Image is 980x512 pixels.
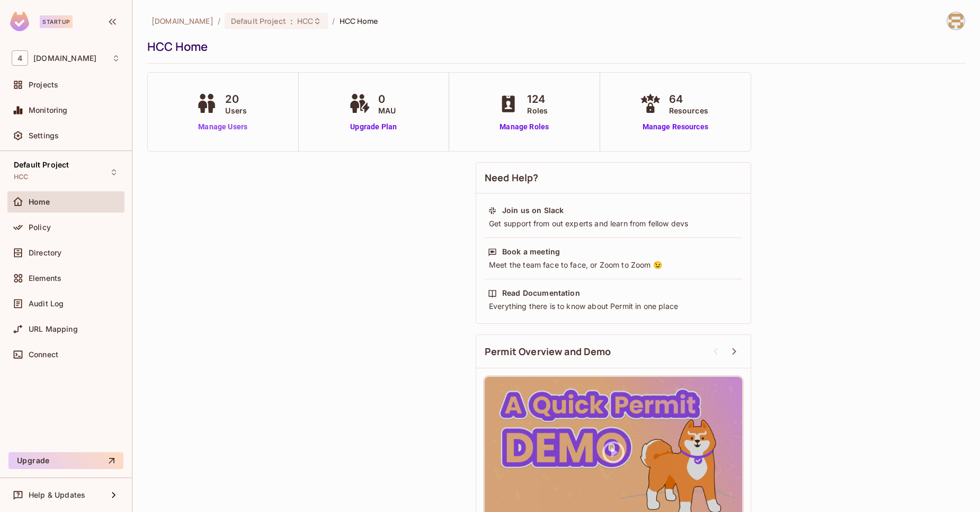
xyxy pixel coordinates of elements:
[29,299,64,308] span: Audit Log
[225,105,247,116] span: Users
[29,131,59,140] span: Settings
[225,91,247,107] span: 20
[637,121,714,133] a: Manage Resources
[218,16,220,26] li: /
[29,106,68,114] span: Monitoring
[193,121,252,133] a: Manage Users
[378,105,396,116] span: MAU
[495,121,553,133] a: Manage Roles
[378,91,396,107] span: 0
[29,350,58,359] span: Connect
[14,161,69,169] span: Default Project
[29,81,58,89] span: Projects
[485,171,539,184] span: Need Help?
[29,249,61,257] span: Directory
[29,223,51,232] span: Policy
[332,16,335,26] li: /
[231,16,286,26] span: Default Project
[152,16,213,26] span: the active workspace
[502,205,564,216] div: Join us on Slack
[669,105,708,116] span: Resources
[502,246,560,257] div: Book a meeting
[12,50,28,66] span: 4
[947,12,965,30] img: ali.sheikh@46labs.com
[488,301,739,312] div: Everything there is to know about Permit in one place
[33,54,96,63] span: Workspace: 46labs.com
[346,121,401,133] a: Upgrade Plan
[502,288,580,298] div: Read Documentation
[14,173,28,181] span: HCC
[29,198,50,206] span: Home
[527,105,548,116] span: Roles
[488,260,739,270] div: Meet the team face to face, or Zoom to Zoom 😉
[40,15,73,28] div: Startup
[8,452,123,469] button: Upgrade
[488,218,739,229] div: Get support from out experts and learn from fellow devs
[527,91,548,107] span: 124
[297,16,313,26] span: HCC
[290,17,293,25] span: :
[29,325,78,333] span: URL Mapping
[485,345,611,358] span: Permit Overview and Demo
[340,16,378,26] span: HCC Home
[29,491,85,499] span: Help & Updates
[10,12,29,31] img: SReyMgAAAABJRU5ErkJggg==
[147,39,960,55] div: HCC Home
[669,91,708,107] span: 64
[29,274,61,283] span: Elements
